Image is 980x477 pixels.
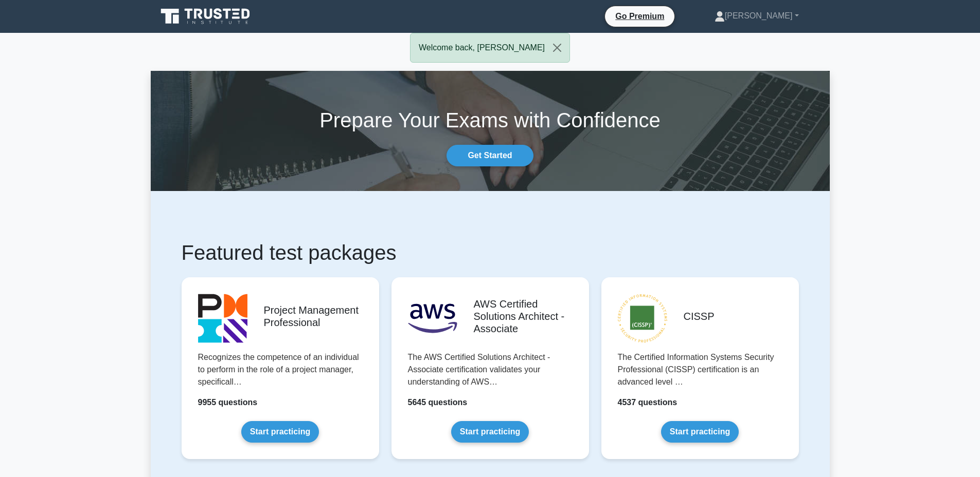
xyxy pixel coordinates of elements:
a: Start practicing [661,421,739,443]
button: Close [545,33,569,62]
a: Start practicing [241,421,319,443]
a: [PERSON_NAME] [690,6,824,26]
a: Start practicing [451,421,529,443]
a: Get Started [447,145,533,166]
h1: Featured test packages [182,240,799,265]
div: Welcome back, [PERSON_NAME] [410,33,570,63]
h1: Prepare Your Exams with Confidence [151,108,830,132]
a: Go Premium [609,10,670,23]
